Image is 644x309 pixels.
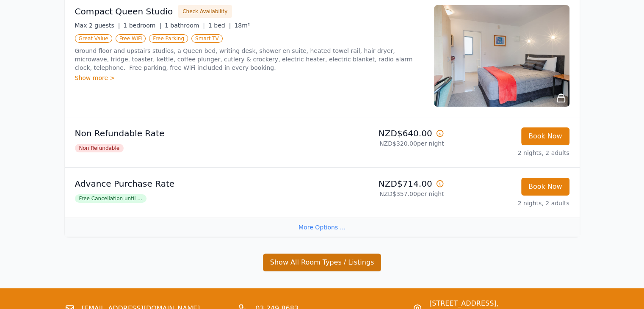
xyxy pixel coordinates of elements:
[326,139,444,148] p: NZD$320.00 per night
[191,34,223,43] span: Smart TV
[75,74,424,82] div: Show more >
[326,127,444,139] p: NZD$640.00
[149,34,188,43] span: Free Parking
[178,5,232,18] button: Check Availability
[429,298,556,309] span: [STREET_ADDRESS],
[75,144,124,152] span: Non Refundable
[326,178,444,190] p: NZD$714.00
[65,218,580,237] div: More Options ...
[326,190,444,198] p: NZD$357.00 per night
[451,199,569,207] p: 2 nights, 2 adults
[451,149,569,157] p: 2 nights, 2 adults
[75,34,112,43] span: Great Value
[123,22,161,29] span: 1 bedroom |
[208,22,231,29] span: 1 bed |
[521,178,569,196] button: Book Now
[75,194,146,203] span: Free Cancellation until ...
[75,178,319,190] p: Advance Purchase Rate
[116,34,146,43] span: Free WiFi
[75,47,424,72] p: Ground floor and upstairs studios, a Queen bed, writing desk, shower en suite, heated towel rail,...
[75,127,319,139] p: Non Refundable Rate
[521,127,569,145] button: Book Now
[75,6,173,17] h3: Compact Queen Studio
[165,22,205,29] span: 1 bathroom |
[263,254,381,271] button: Show All Room Types / Listings
[234,22,250,29] span: 18m²
[75,22,120,29] span: Max 2 guests |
